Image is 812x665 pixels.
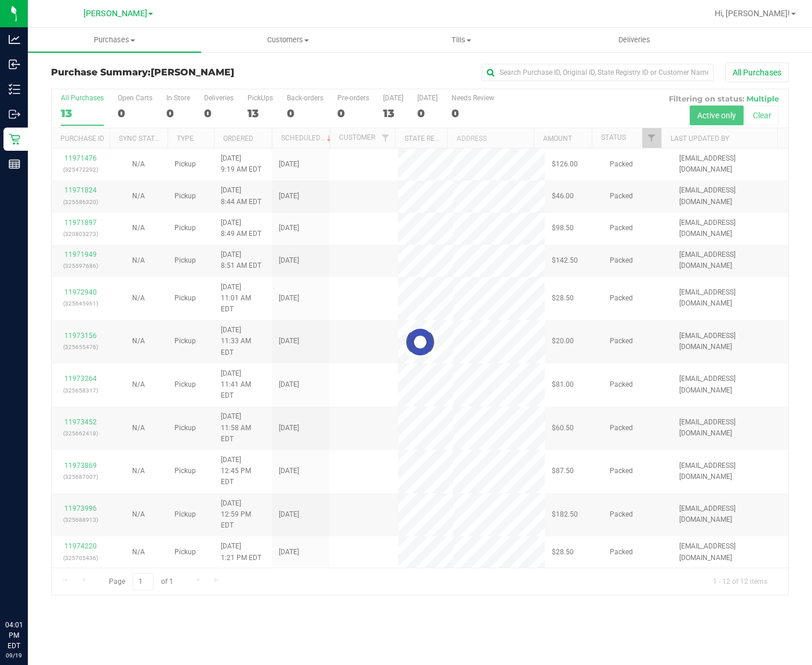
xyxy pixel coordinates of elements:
inline-svg: Inventory [9,83,20,95]
span: Purchases [28,35,201,45]
span: Customers [202,35,374,45]
p: 09/19 [5,651,23,660]
a: Deliveries [548,28,721,52]
span: Hi, [PERSON_NAME]! [715,9,790,18]
h3: Purchase Summary: [51,67,297,78]
span: Tills [375,35,547,45]
inline-svg: Analytics [9,34,20,45]
inline-svg: Outbound [9,108,20,120]
p: 04:01 PM EDT [5,620,23,651]
input: Search Purchase ID, Original ID, State Registry ID or Customer Name... [482,64,713,81]
span: Deliveries [603,35,666,45]
span: [PERSON_NAME] [151,67,234,78]
span: [PERSON_NAME] [83,9,147,19]
a: Customers [201,28,374,52]
inline-svg: Retail [9,133,20,145]
button: All Purchases [725,63,789,82]
inline-svg: Inbound [9,59,20,70]
inline-svg: Reports [9,158,20,170]
a: Purchases [28,28,201,52]
iframe: Resource center [12,572,46,607]
a: Tills [374,28,548,52]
